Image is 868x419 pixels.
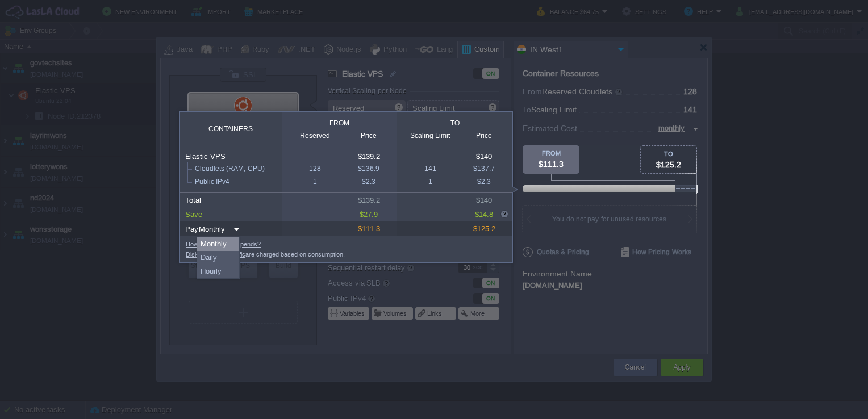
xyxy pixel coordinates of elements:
div: Containers [182,125,279,133]
div: Reserved [286,132,343,140]
div: 1 [286,178,343,186]
div: Monthly [197,237,239,251]
a: How to track your spends? [186,241,261,248]
div: 128 [286,165,343,173]
div: to [397,119,512,127]
a: Disk Space [186,251,218,258]
div: Scaling Limit [402,132,458,140]
div: $125.2 [458,221,510,236]
div: and are charged based on consumption. [186,249,512,259]
div: Total [185,193,282,207]
div: Cloudlets (RAM, CPU) [185,165,282,173]
div: FROM [523,150,579,157]
div: 1 [402,178,458,186]
div: $111.3 [343,221,394,236]
div: $27.9 [343,207,394,221]
div: Pay [185,222,198,236]
div: $137.7 [458,165,510,173]
span: $125.2 [656,160,681,169]
div: TO [641,150,696,157]
div: $14.8 [458,207,499,221]
div: Elastic VPS [185,152,282,161]
div: $139.2 [343,152,394,161]
div: $140 [458,193,510,207]
div: from [282,119,397,127]
div: Price [343,132,394,140]
div: $140 [458,152,510,161]
div: Daily [197,251,239,265]
div: $136.9 [343,165,394,173]
div: Save [185,207,282,221]
div: $2.3 [343,178,394,186]
div: Hourly [197,265,239,278]
div: 141 [402,165,458,173]
span: $111.3 [539,160,564,169]
div: Price [458,132,510,140]
div: $139.2 [343,193,394,207]
div: $2.3 [458,178,510,186]
div: Public IPv4 [185,178,282,186]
